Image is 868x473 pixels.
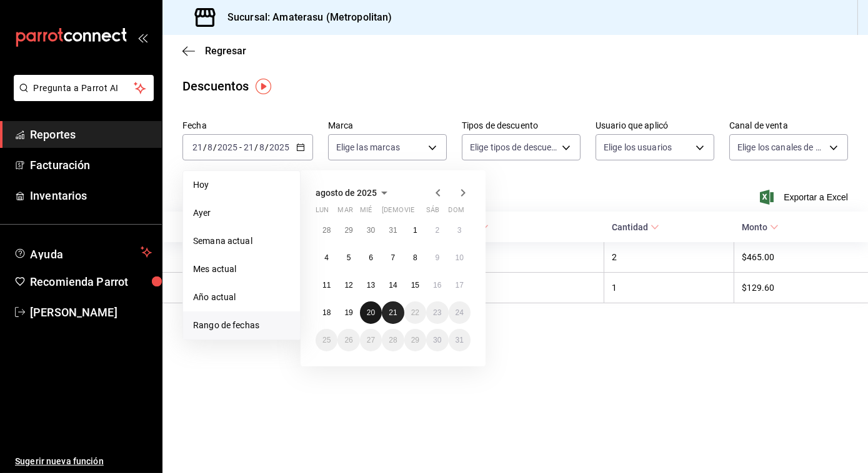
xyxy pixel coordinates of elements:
[193,291,290,304] span: Año actual
[256,79,271,94] button: Tooltip marker
[322,281,331,290] abbr: 11 de agosto de 2025
[382,274,404,296] button: 14 de agosto de 2025
[762,190,848,205] span: Exportar a Excel
[426,274,448,296] button: 16 de agosto de 2025
[382,219,404,241] button: 31 de julio de 2025
[347,253,351,262] abbr: 5 de agosto de 2025
[389,281,397,290] abbr: 14 de agosto de 2025
[457,226,462,235] abbr: 3 de agosto de 2025
[404,219,426,241] button: 1 de agosto de 2025
[456,308,464,317] abbr: 24 de agosto de 2025
[404,246,426,269] button: 8 de agosto de 2025
[369,253,373,262] abbr: 6 de agosto de 2025
[426,206,439,219] abbr: sábado
[239,142,242,152] span: -
[389,226,397,235] abbr: 31 de julio de 2025
[137,32,147,42] button: open_drawer_menu
[15,455,152,468] span: Sugerir nueva función
[404,206,414,219] abbr: viernes
[182,122,313,130] label: Fecha
[382,301,404,324] button: 21 de agosto de 2025
[193,178,290,192] span: Hoy
[217,142,238,152] input: ----
[316,274,337,296] button: 11 de agosto de 2025
[404,301,426,324] button: 22 de agosto de 2025
[449,274,471,296] button: 17 de agosto de 2025
[213,142,217,152] span: /
[360,329,382,351] button: 27 de agosto de 2025
[344,226,352,235] abbr: 29 de julio de 2025
[470,141,557,154] span: Elige tipos de descuento
[337,329,359,351] button: 26 de agosto de 2025
[360,301,382,324] button: 20 de agosto de 2025
[193,207,290,220] span: Ayer
[360,206,372,219] abbr: miércoles
[344,281,352,290] abbr: 12 de agosto de 2025
[734,242,868,273] th: $465.00
[182,45,246,57] button: Regresar
[404,329,426,351] button: 29 de agosto de 2025
[193,235,290,248] span: Semana actual
[322,226,331,235] abbr: 28 de julio de 2025
[426,246,448,269] button: 9 de agosto de 2025
[426,301,448,324] button: 23 de agosto de 2025
[316,219,337,241] button: 28 de julio de 2025
[193,263,290,276] span: Mes actual
[413,226,417,235] abbr: 1 de agosto de 2025
[456,336,464,344] abbr: 31 de agosto de 2025
[367,226,375,235] abbr: 30 de julio de 2025
[404,274,426,296] button: 15 de agosto de 2025
[30,187,152,204] span: Inventarios
[449,206,464,219] abbr: domingo
[30,126,152,143] span: Reportes
[322,336,331,344] abbr: 25 de agosto de 2025
[162,242,396,273] th: [PERSON_NAME]
[316,301,337,324] button: 18 de agosto de 2025
[382,246,404,269] button: 7 de agosto de 2025
[435,253,439,262] abbr: 9 de agosto de 2025
[604,242,734,273] th: 2
[9,90,154,104] a: Pregunta a Parrot AI
[14,75,154,101] button: Pregunta a Parrot AI
[316,246,337,269] button: 4 de agosto de 2025
[449,301,471,324] button: 24 de agosto de 2025
[413,253,417,262] abbr: 8 de agosto de 2025
[30,245,136,260] span: Ayuda
[316,185,392,200] button: agosto de 2025
[382,329,404,351] button: 28 de agosto de 2025
[328,122,447,130] label: Marca
[612,222,659,232] span: Cantidad
[336,141,400,154] span: Elige las marcas
[182,77,249,95] div: Descuentos
[30,273,152,290] span: Recomienda Parrot
[426,219,448,241] button: 2 de agosto de 2025
[734,273,868,303] th: $129.60
[265,142,269,152] span: /
[433,336,441,344] abbr: 30 de agosto de 2025
[324,253,329,262] abbr: 4 de agosto de 2025
[604,273,734,303] th: 1
[360,219,382,241] button: 30 de julio de 2025
[337,219,359,241] button: 29 de julio de 2025
[337,246,359,269] button: 5 de agosto de 2025
[316,329,337,351] button: 25 de agosto de 2025
[360,274,382,296] button: 13 de agosto de 2025
[207,142,213,152] input: --
[391,253,396,262] abbr: 7 de agosto de 2025
[462,122,581,130] label: Tipos de descuento
[389,336,397,344] abbr: 28 de agosto de 2025
[426,329,448,351] button: 30 de agosto de 2025
[367,308,375,317] abbr: 20 de agosto de 2025
[604,141,672,154] span: Elige los usuarios
[217,10,392,25] h3: Sucursal: Amaterasu (Metropolitan)
[360,246,382,269] button: 6 de agosto de 2025
[30,304,152,321] span: [PERSON_NAME]
[316,206,329,219] abbr: lunes
[742,222,779,232] span: Monto
[456,253,464,262] abbr: 10 de agosto de 2025
[411,308,419,317] abbr: 22 de agosto de 2025
[449,329,471,351] button: 31 de agosto de 2025
[30,157,152,173] span: Facturación
[367,336,375,344] abbr: 27 de agosto de 2025
[367,281,375,290] abbr: 13 de agosto de 2025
